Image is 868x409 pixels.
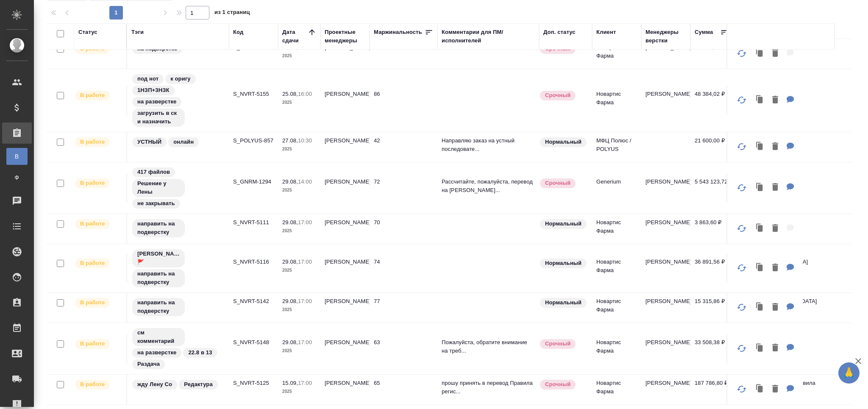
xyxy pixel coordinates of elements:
td: 3 863,60 ₽ [690,214,733,244]
td: 36 891,56 ₽ [690,253,733,283]
div: Менеджеры верстки [645,28,686,45]
button: Клонировать [752,92,768,109]
p: Раздача [137,360,160,368]
p: 10:30 [298,137,312,144]
p: загрузить в ск и назначить [137,109,180,126]
button: Клонировать [752,339,768,357]
p: 2025 [282,52,316,60]
p: на разверстке [137,348,176,357]
td: [PERSON_NAME] [320,39,370,69]
div: Тэги [131,28,144,36]
div: Клиент [596,28,616,36]
td: [PERSON_NAME] [320,375,370,404]
p: 17:00 [298,339,312,345]
p: не закрывать [137,199,175,208]
p: Нормальный [545,298,581,307]
button: Клонировать [752,45,768,62]
p: Новартис Фарма [596,297,637,314]
p: В работе [80,179,105,187]
p: Нормальный [545,259,581,267]
p: Новартис Фарма [596,43,637,60]
div: Дата сдачи [282,28,308,45]
p: 27.08, [282,137,298,144]
button: Удалить [768,339,782,357]
button: Обновить [732,218,752,239]
p: 1НЗП+3НЗК [137,86,170,95]
button: Клонировать [752,138,768,156]
p: Пожалуйста, обратите внимание на треб... [442,338,535,355]
div: Статус по умолчанию для стандартных заказов [539,258,588,269]
p: 29.08, [282,339,298,345]
div: Сумма [695,28,713,36]
p: Срочный [545,91,570,100]
div: Маржинальность [374,28,422,36]
p: [PERSON_NAME] 🚩 [137,250,180,267]
td: [PERSON_NAME] [320,253,370,283]
a: Ф [6,169,28,186]
p: 14:00 [298,178,312,185]
p: 2025 [282,387,316,396]
p: см комментарий [137,328,180,345]
p: 22.8 в 13 [188,348,212,357]
td: 74 [370,253,437,283]
div: Выставляет ПМ после принятия заказа от КМа [74,379,122,390]
p: В работе [80,298,105,307]
button: Для ПМ: Пожалуйста, обратите внимание на требования к оформлению: 1. Поля: стандартные (верхнее и... [782,339,798,357]
p: Нормальный [545,220,581,228]
td: 187 786,80 ₽ [690,375,733,404]
p: Редактура [184,380,213,389]
p: направить на подверстку [137,298,180,315]
p: Новартис Фарма [596,258,637,275]
p: S_NVRT-5155 [233,90,274,98]
td: 70 [370,214,437,244]
span: В [11,152,23,161]
div: УСТНЫЙ, онлайн [131,136,225,148]
td: 21 600,00 ₽ [690,132,733,162]
div: Выставляется автоматически, если на указанный объем услуг необходимо больше времени в стандартном... [539,338,588,350]
td: 86 [370,86,437,115]
p: В работе [80,91,105,100]
p: 15.09, [282,380,298,386]
button: Обновить [732,258,752,278]
div: Выставляется автоматически, если на указанный объем услуг необходимо больше времени в стандартном... [539,90,588,101]
p: Новартис Фарма [596,338,637,355]
p: В работе [80,259,105,267]
td: [PERSON_NAME] [320,132,370,162]
span: 🙏 [842,364,856,382]
div: Статус по умолчанию для стандартных заказов [539,218,588,230]
div: Выставляет ПМ после принятия заказа от КМа [74,178,122,189]
p: S_NVRT-5125 [233,379,274,387]
p: 2025 [282,145,316,153]
td: 48 384,02 ₽ [690,86,733,115]
div: Проектные менеджеры [325,28,365,45]
a: В [6,148,28,165]
td: [PERSON_NAME] [320,334,370,364]
p: 29.08, [282,219,298,225]
p: В работе [80,339,105,348]
div: Выставляет ПМ после принятия заказа от КМа [74,297,122,309]
td: [PERSON_NAME] [320,86,370,115]
td: [PERSON_NAME] [320,173,370,203]
p: прошу принять в перевод Правила регис... [442,379,535,396]
p: УСТНЫЙ [137,138,161,146]
p: Срочный [545,179,570,187]
p: 29.08, [282,259,298,265]
button: Обновить [732,178,752,198]
button: Обновить [732,338,752,359]
p: Новартис Фарма [596,379,637,396]
button: Удалить [768,45,782,62]
td: [PERSON_NAME] [320,214,370,244]
p: В работе [80,138,105,146]
button: Для КМ: Перевод_Exforge (CMC)_PUBS 172763 [782,259,798,277]
p: [PERSON_NAME] [645,258,686,266]
button: 🙏 [838,362,860,384]
p: 2025 [282,266,316,275]
p: онлайн [173,138,194,146]
div: направить на подверстку [131,297,225,317]
td: 77 [370,293,437,323]
button: Обновить [732,297,752,317]
button: Обновить [732,90,752,110]
div: Доп. статус [543,28,576,36]
p: S_NVRT-5148 [233,338,274,347]
p: Новартис Фарма [596,90,637,107]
